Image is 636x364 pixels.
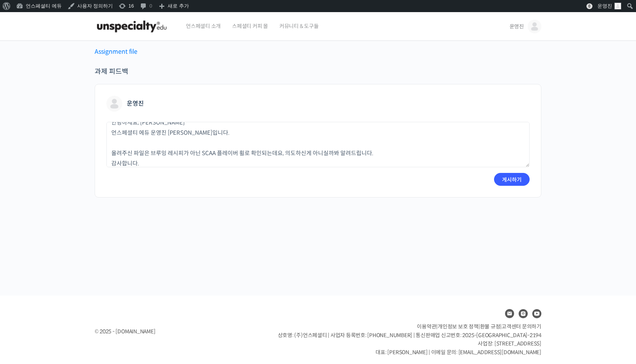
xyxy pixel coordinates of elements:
span: 0 [586,3,592,9]
a: 운영진 [510,12,541,41]
span: 언스페셜티 소개 [186,12,221,40]
a: 커뮤니티 & 도구들 [276,12,323,41]
span: 홈 [24,251,28,257]
h4: 과제 피드백 [95,67,541,76]
a: 스페셜티 커피 몰 [228,12,272,41]
div: © 2025 - [DOMAIN_NAME] [95,327,259,337]
p: | | | 상호명: (주)언스페셜티 | 사업자 등록번호: [PHONE_NUMBER] | 통신판매업 신고번호: 2025-[GEOGRAPHIC_DATA]-2194 사업장: [ST... [278,322,541,356]
span: 설정 [117,251,126,257]
input: 게시하기 [494,173,530,186]
span: 고객센터 문의하기 [502,323,541,330]
a: Assignment file [95,48,137,56]
a: 이용약관 [417,323,436,330]
a: 언스페셜티 소개 [182,12,224,41]
a: 개인정보 보호 정책 [438,323,479,330]
span: 운영진 [127,100,144,107]
span: 커뮤니티 & 도구들 [279,12,319,40]
a: 대화 [50,240,98,259]
span: 대화 [69,252,78,258]
a: 홈 [2,240,50,259]
a: 운영진 [106,100,144,107]
span: 스페셜티 커피 몰 [232,12,268,40]
a: 설정 [98,240,145,259]
a: 환불 규정 [480,323,500,330]
span: 운영진 [510,23,524,30]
